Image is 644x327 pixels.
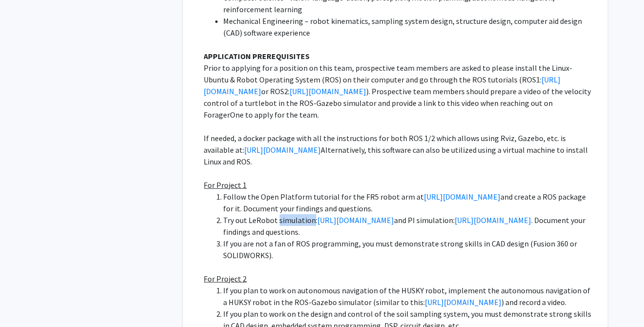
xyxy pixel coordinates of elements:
[224,191,594,214] li: Follow the Open Platform tutorial for the FR5 robot arm at and create a ROS package for it. Docum...
[425,297,502,307] a: [URL][DOMAIN_NAME]
[318,215,395,225] a: [URL][DOMAIN_NAME]
[204,62,594,121] p: Prior to applying for a position on this team, prospective team members are asked to please insta...
[7,283,42,320] iframe: Chat
[224,238,594,261] li: If you are not a fan of ROS programming, you must demonstrate strong skills in CAD design (Fusion...
[204,132,594,167] p: If needed, a docker package with all the instructions for both ROS 1/2 which allows using Rviz, G...
[204,180,247,190] u: For Project 1
[455,215,532,225] a: [URL][DOMAIN_NAME]
[224,15,594,39] li: Mechanical Engineering – robot kinematics, sampling system design, structure design, computer aid...
[224,214,594,238] li: Try out LeRobot simulation: and PI simulation: . Document your findings and questions.
[424,192,501,202] a: [URL][DOMAIN_NAME]
[245,145,321,155] a: [URL][DOMAIN_NAME]
[204,51,310,61] strong: APPLICATION PREREQUISITES
[290,86,367,96] a: [URL][DOMAIN_NAME]
[224,285,594,308] li: If you plan to work on autonomous navigation of the HUSKY robot, implement the autonomous navigat...
[204,274,247,284] u: For Project 2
